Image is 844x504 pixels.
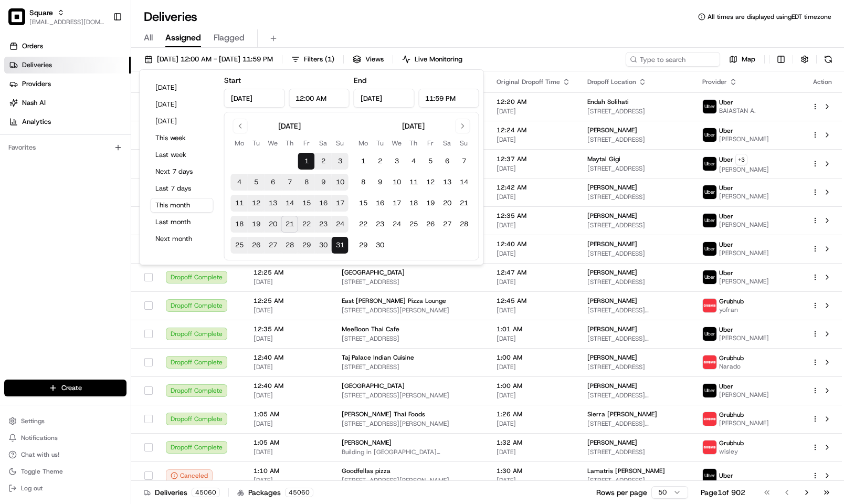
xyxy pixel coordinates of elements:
[702,78,727,86] span: Provider
[342,476,480,485] span: [STREET_ADDRESS][PERSON_NAME]
[151,215,214,229] button: Last month
[372,153,388,170] button: 2
[254,438,325,447] span: 1:05 AM
[342,363,480,371] span: [STREET_ADDRESS]
[254,306,325,314] span: [DATE]
[342,419,480,428] span: [STREET_ADDRESS][PERSON_NAME]
[719,192,769,201] span: [PERSON_NAME]
[4,76,131,92] a: Providers
[281,138,298,149] th: Thursday
[22,98,46,108] span: Nash AI
[497,438,571,447] span: 1:32 AM
[719,354,744,362] span: Grubhub
[497,278,571,286] span: [DATE]
[703,128,716,142] img: uber-new-logo.jpeg
[596,487,647,498] p: Rows per page
[418,89,479,108] input: Time
[304,55,334,64] span: Filters
[719,240,733,249] span: Uber
[703,469,716,482] img: uber-new-logo.jpeg
[405,195,422,212] button: 18
[587,107,685,115] span: [STREET_ADDRESS]
[587,325,637,333] span: [PERSON_NAME]
[497,126,571,134] span: 12:24 AM
[587,155,620,163] span: Maytal Gigi
[497,467,571,475] span: 1:30 AM
[719,439,744,447] span: Grubhub
[248,174,265,191] button: 5
[372,237,388,254] button: 30
[265,237,281,254] button: 27
[254,278,325,286] span: [DATE]
[4,447,126,462] button: Chat with us!
[587,438,637,447] span: [PERSON_NAME]
[439,153,456,170] button: 6
[254,334,325,343] span: [DATE]
[332,138,349,149] th: Sunday
[626,52,720,67] input: Type to search
[265,195,281,212] button: 13
[703,185,716,199] img: uber-new-logo.jpeg
[587,297,637,305] span: [PERSON_NAME]
[315,138,332,149] th: Saturday
[231,237,248,254] button: 25
[224,76,241,85] label: Start
[405,174,422,191] button: 11
[29,7,53,18] button: Square
[233,119,248,133] button: Go to previous month
[265,174,281,191] button: 6
[719,220,769,229] span: [PERSON_NAME]
[157,55,273,64] span: [DATE] 12:00 AM - [DATE] 11:59 PM
[372,174,388,191] button: 9
[719,325,733,334] span: Uber
[587,212,637,220] span: [PERSON_NAME]
[735,154,747,165] button: +3
[281,216,298,233] button: 21
[587,476,685,485] span: [STREET_ADDRESS]
[254,448,325,456] span: [DATE]
[342,382,405,390] span: [GEOGRAPHIC_DATA]
[332,195,349,212] button: 17
[254,391,325,400] span: [DATE]
[587,278,685,286] span: [STREET_ADDRESS]
[4,57,131,73] a: Deliveries
[719,382,733,391] span: Uber
[708,13,831,21] span: All times are displayed using EDT timezone
[719,419,769,427] span: [PERSON_NAME]
[325,55,334,64] span: ( 1 )
[254,467,325,475] span: 1:10 AM
[587,249,685,258] span: [STREET_ADDRESS]
[22,60,52,70] span: Deliveries
[587,268,637,277] span: [PERSON_NAME]
[719,127,733,135] span: Uber
[587,410,657,418] span: Sierra [PERSON_NAME]
[719,362,744,371] span: Narado
[497,183,571,192] span: 12:42 AM
[497,268,571,277] span: 12:47 AM
[144,487,220,498] div: Deliveries
[265,216,281,233] button: 20
[348,52,388,67] button: Views
[151,131,214,145] button: This week
[254,410,325,418] span: 1:05 AM
[354,89,415,108] input: Date
[144,31,153,44] span: All
[719,471,733,480] span: Uber
[298,195,315,212] button: 15
[22,117,51,127] span: Analytics
[497,306,571,314] span: [DATE]
[456,216,472,233] button: 28
[61,383,82,393] span: Create
[701,487,745,498] div: Page 1 of 902
[248,216,265,233] button: 19
[587,98,629,106] span: Endah Solihati
[22,41,43,51] span: Orders
[587,363,685,371] span: [STREET_ADDRESS]
[719,184,733,192] span: Uber
[248,138,265,149] th: Tuesday
[497,135,571,144] span: [DATE]
[21,434,58,442] span: Notifications
[703,355,716,369] img: 5e692f75ce7d37001a5d71f1
[355,216,372,233] button: 22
